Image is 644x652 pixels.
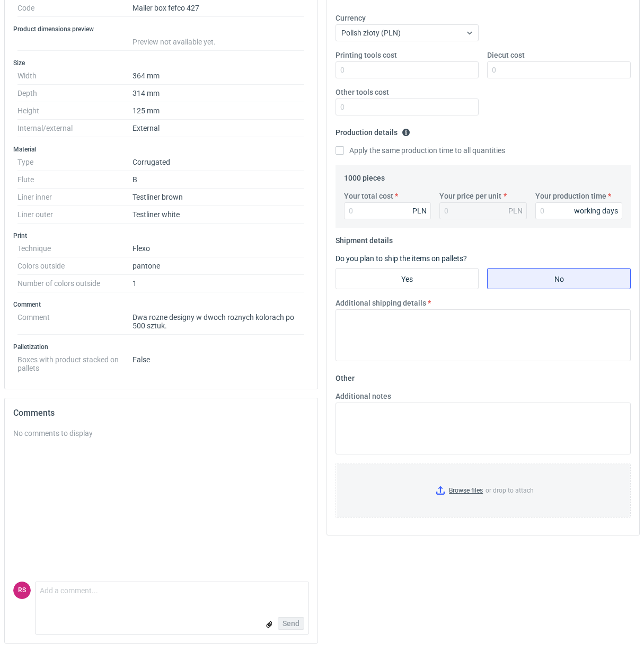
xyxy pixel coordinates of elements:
[336,87,389,97] label: Other tools cost
[336,391,391,401] label: Additional notes
[13,25,309,33] h3: Product dimensions preview
[336,254,467,263] label: Do you plan to ship the items on pallets?
[133,171,305,189] dd: B
[133,189,305,206] dd: Testliner brown
[574,206,618,216] div: working days
[17,240,133,257] dt: Technique
[487,61,631,78] input: 0
[336,298,426,308] label: Additional shipping details
[344,191,393,201] label: Your total cost
[133,206,305,224] dd: Testliner white
[439,191,501,201] label: Your price per unit
[17,309,133,335] dt: Comment
[13,145,309,154] h3: Material
[133,240,305,257] dd: Flexo
[13,407,309,419] h2: Comments
[535,191,606,201] label: Your production time
[336,124,410,137] legend: Production details
[508,206,523,216] div: PLN
[283,620,299,627] span: Send
[341,29,401,37] span: Polish złoty (PLN)
[535,202,623,219] input: 0
[13,428,309,439] div: No comments to display
[278,617,304,630] button: Send
[336,61,479,78] input: 0
[133,120,305,137] dd: External
[133,309,305,335] dd: Dwa rozne designy w dwoch roznych kolorach po 500 sztuk.
[133,38,216,46] span: Preview not available yet.
[17,120,133,137] dt: Internal/external
[17,257,133,275] dt: Colors outside
[133,275,305,292] dd: 1
[336,13,366,23] label: Currency
[13,582,31,599] div: Rafał Stani
[17,351,133,372] dt: Boxes with product stacked on pallets
[17,275,133,292] dt: Number of colors outside
[17,154,133,171] dt: Type
[336,99,479,115] input: 0
[344,202,431,219] input: 0
[133,85,305,102] dd: 314 mm
[336,370,355,382] legend: Other
[336,268,479,289] label: Yes
[133,102,305,120] dd: 125 mm
[412,206,427,216] div: PLN
[133,67,305,85] dd: 364 mm
[133,351,305,372] dd: False
[13,59,309,67] h3: Size
[13,300,309,309] h3: Comment
[133,154,305,171] dd: Corrugated
[344,169,385,182] legend: 1000 pieces
[17,85,133,102] dt: Depth
[17,206,133,224] dt: Liner outer
[133,257,305,275] dd: pantone
[17,67,133,85] dt: Width
[487,50,525,60] label: Diecut cost
[487,268,631,289] label: No
[336,232,393,245] legend: Shipment details
[336,145,505,156] label: Apply the same production time to all quantities
[336,463,631,517] label: or drop to attach
[13,582,31,599] figcaption: RS
[13,231,309,240] h3: Print
[13,343,309,351] h3: Palletization
[17,171,133,189] dt: Flute
[17,102,133,120] dt: Height
[17,189,133,206] dt: Liner inner
[336,50,397,60] label: Printing tools cost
